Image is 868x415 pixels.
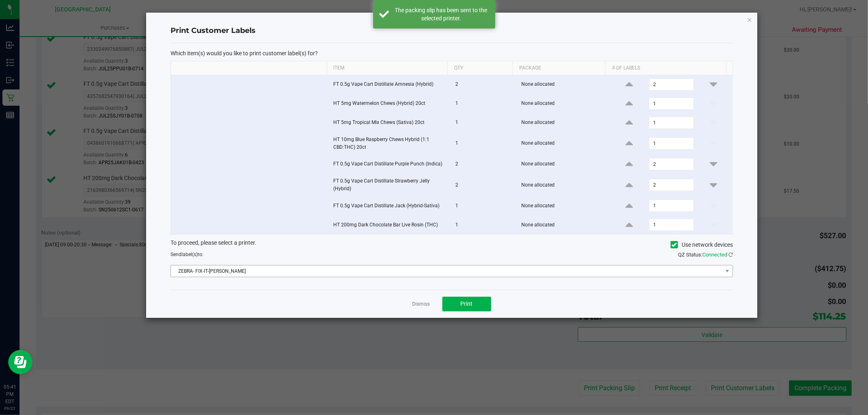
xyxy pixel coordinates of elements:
th: # of labels [605,61,726,75]
a: Dismiss [413,301,430,308]
span: Connected [702,252,727,258]
h4: Print Customer Labels [171,26,733,36]
div: The packing slip has been sent to the selected printer. [394,6,489,22]
div: To proceed, please select a printer. [164,239,739,251]
td: FT 0.5g Vape Cart Distillate Strawberry Jelly (Hybrid) [328,174,450,196]
td: 1 [450,113,516,133]
td: None allocated [516,196,610,215]
button: Print [442,297,491,311]
td: FT 0.5g Vape Cart Distillate Amnesia (Hybrid) [328,75,450,94]
span: Send to: [171,252,203,257]
td: FT 0.5g Vape Cart Distillate Jack (Hybrid-Sativa) [328,196,450,215]
td: HT 5mg Watermelon Chews (Hybrid) 20ct [328,94,450,113]
td: HT 200mg Dark Chocolate Bar Live Rosin (THC) [328,215,450,234]
td: None allocated [516,94,610,113]
td: 1 [450,215,516,234]
td: HT 5mg Tropical Mix Chews (Sativa) 20ct [328,113,450,133]
td: 1 [450,94,516,113]
td: FT 0.5g Vape Cart Distillate Purple Punch (Indica) [328,155,450,174]
td: None allocated [516,174,610,196]
td: None allocated [516,133,610,155]
td: None allocated [516,155,610,174]
th: Package [512,61,605,75]
p: Which item(s) would you like to print customer label(s) for? [171,50,733,57]
span: ZEBRA- FIX-IT-[PERSON_NAME] [171,265,722,277]
td: 2 [450,155,516,174]
td: None allocated [516,75,610,94]
th: Item [327,61,447,75]
span: label(s) [181,252,198,257]
td: None allocated [516,215,610,234]
span: QZ Status: [678,252,733,258]
td: 2 [450,174,516,196]
label: Use network devices [671,241,733,249]
span: Print [461,300,473,307]
td: 1 [450,133,516,155]
td: HT 10mg Blue Raspberry Chews Hybrid (1:1 CBD:THC) 20ct [328,133,450,155]
td: None allocated [516,113,610,133]
th: Qty [447,61,512,75]
td: 2 [450,75,516,94]
iframe: Resource center [8,350,33,374]
td: 1 [450,196,516,215]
